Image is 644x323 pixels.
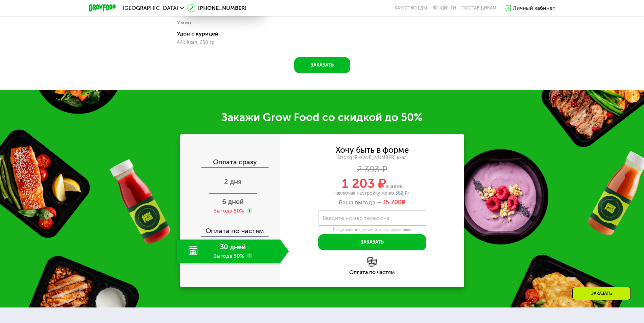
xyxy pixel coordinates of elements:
div: Выгода 50% [213,207,244,215]
a: [PHONE_NUMBER] [187,4,246,12]
div: Strong [PHONE_NUMBER] ккал [280,155,464,161]
a: Качество еды [395,5,427,11]
div: 2 393 ₽ [280,166,464,173]
div: поставщикам [461,5,496,11]
div: Оплата по частям [181,221,280,236]
div: (включая настройку меню: ) [280,191,464,196]
span: 6 дней [222,198,244,206]
span: 1 203 ₽ [342,176,386,191]
div: Удон с курицей [177,30,268,37]
div: 441 Ккал, 250 гр [177,40,262,45]
div: Для уточнения деталей заказа и доставки [318,227,426,233]
button: Заказать [318,234,426,250]
div: Ужин [177,18,191,28]
div: Личный кабинет [513,4,555,12]
div: Ваша выгода — [280,199,464,206]
div: Хочу быть в форме [336,146,409,154]
span: в день [386,183,403,189]
img: l6xcnZfty9opOoJh.png [367,257,377,267]
span: [GEOGRAPHIC_DATA] [123,5,178,11]
label: Введите номер телефона [323,216,389,220]
button: Заказать [294,57,350,73]
div: Заказать [572,287,631,300]
span: ₽ [382,199,405,206]
a: Вендинги [432,5,456,11]
div: Оплата по частям [280,270,464,275]
span: 35 700 [382,199,402,206]
div: Оплата сразу [181,158,280,167]
span: 382 ₽ [395,190,407,196]
span: 2 дня [224,178,242,186]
